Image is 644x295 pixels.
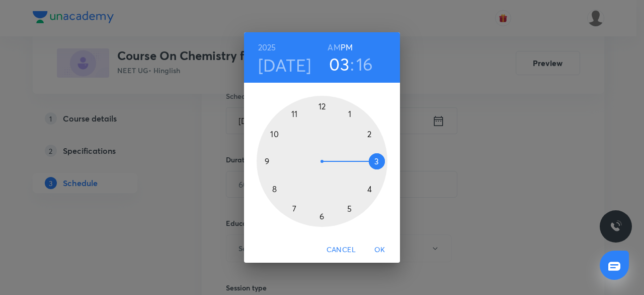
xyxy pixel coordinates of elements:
[341,40,353,54] button: PM
[258,54,311,76] button: [DATE]
[328,40,340,54] button: AM
[327,244,356,256] span: Cancel
[329,53,349,75] button: 03
[258,40,276,54] button: 2025
[368,244,392,256] span: OK
[364,241,396,259] button: OK
[356,53,373,75] button: 16
[323,241,360,259] button: Cancel
[350,53,354,75] h3: :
